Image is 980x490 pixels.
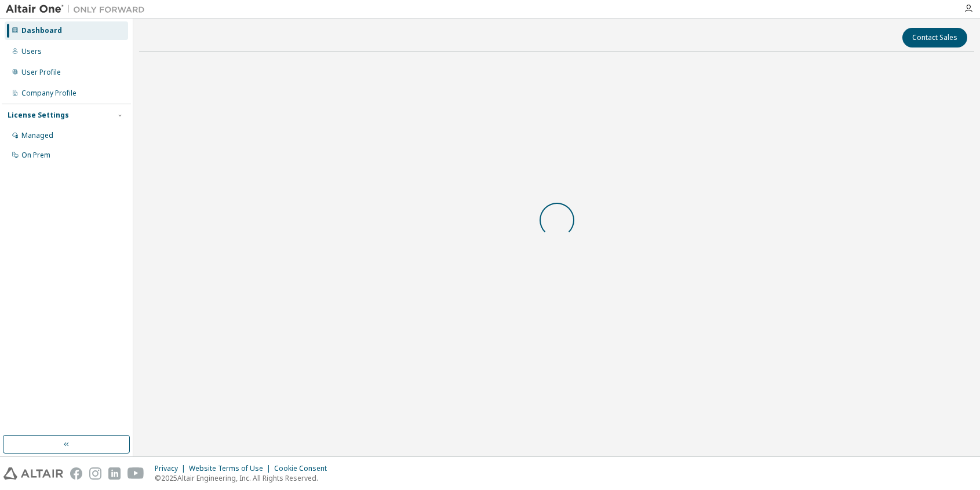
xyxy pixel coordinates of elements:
div: Managed [21,131,53,140]
div: Privacy [155,464,189,473]
div: License Settings [8,111,69,120]
img: facebook.svg [70,467,82,480]
div: User Profile [21,68,61,77]
img: instagram.svg [89,467,101,480]
div: Users [21,47,42,56]
div: Dashboard [21,26,62,35]
img: altair_logo.svg [3,467,63,480]
div: Company Profile [21,89,76,98]
img: Altair One [6,3,151,15]
p: © 2025 Altair Engineering, Inc. All Rights Reserved. [155,473,334,483]
button: Contact Sales [902,28,967,47]
div: Website Terms of Use [189,464,274,473]
img: linkedin.svg [108,467,121,480]
div: Cookie Consent [274,464,334,473]
img: youtube.svg [127,467,144,480]
div: On Prem [21,151,50,160]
